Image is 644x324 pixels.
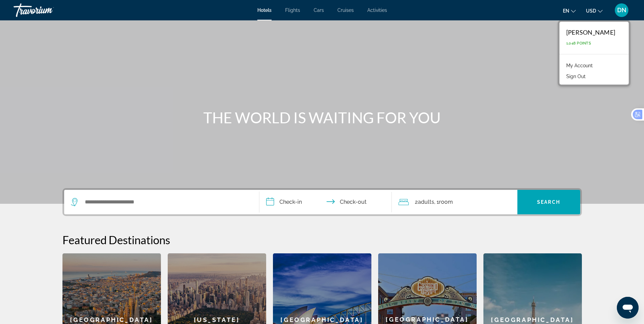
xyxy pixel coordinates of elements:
[586,8,596,14] span: USD
[314,7,324,13] a: Cars
[586,6,603,16] button: Change currency
[14,1,81,19] a: Travorium
[337,7,354,13] a: Cruises
[62,233,582,247] h2: Featured Destinations
[563,72,589,81] button: Sign Out
[367,7,387,13] a: Activities
[566,41,591,46] span: 1,048 Points
[195,109,449,126] h1: THE WORLD IS WAITING FOR YOU
[617,7,626,14] span: DN
[439,199,453,205] span: Room
[537,199,560,205] span: Search
[566,29,615,36] div: [PERSON_NAME]
[64,190,580,214] div: Search widget
[563,8,569,14] span: en
[392,190,517,214] button: Travelers: 2 adults, 0 children
[563,6,576,16] button: Change language
[418,199,434,205] span: Adults
[415,197,434,207] span: 2
[257,7,272,13] a: Hotels
[259,190,392,214] button: Check in and out dates
[617,297,639,319] iframe: Button to launch messaging window
[285,7,300,13] a: Flights
[517,190,580,214] button: Search
[434,197,453,207] span: , 1
[563,61,596,70] a: My Account
[613,3,630,17] button: User Menu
